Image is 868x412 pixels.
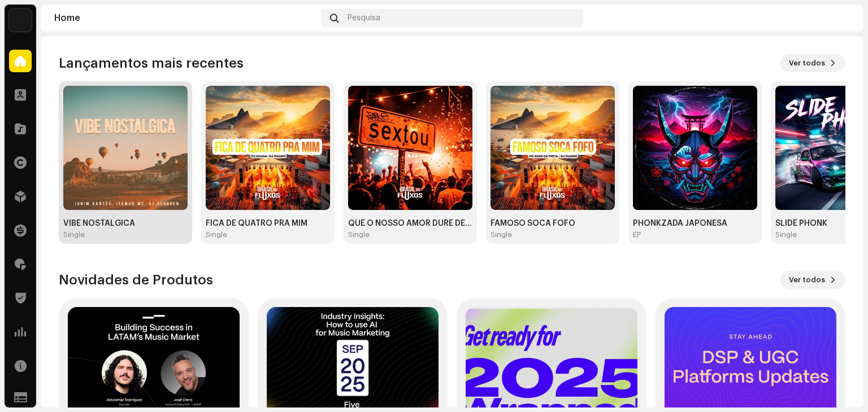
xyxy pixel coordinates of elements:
div: EP [633,230,641,239]
div: Single [775,230,797,239]
img: f3fde0d0-f2f8-4608-80cc-6a9a6dff805e [63,86,188,210]
img: d5fcb490-8619-486f-abee-f37e7aa619ed [832,9,850,27]
img: 7e1e950d-64ee-4d04-ba14-104a3e9d72b2 [491,86,615,210]
div: Single [491,230,512,239]
div: QUE O NOSSO AMOR DURE DE SEGUNDA A QUINTA [348,219,472,228]
div: FICA DE QUATRO PRA MIM [206,219,330,228]
div: Single [348,230,370,239]
button: Ver todos [780,271,845,289]
img: cd9a510e-9375-452c-b98b-71401b54d8f9 [9,9,32,32]
h3: Novidades de Produtos [59,271,213,289]
img: 9401970d-d54f-440e-beed-9a50b1379624 [633,86,757,210]
span: Ver todos [789,52,825,74]
span: Ver todos [789,269,825,291]
div: Single [206,230,227,239]
h3: Lançamentos mais recentes [59,54,244,72]
img: c9f11373-df46-47d7-b0e3-5e892df7a096 [206,86,330,210]
div: PHONKZADA JAPONESA [633,219,757,228]
img: ba29cc8d-2bcd-473b-852b-fcd2529bf65b [348,86,472,210]
button: Ver todos [780,54,845,72]
span: Pesquisa [348,14,380,23]
div: Single [63,230,85,239]
div: FAMOSO SOCA FOFO [491,219,615,228]
div: VIBE NOSTALGICA [63,219,188,228]
div: Home [54,14,316,23]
